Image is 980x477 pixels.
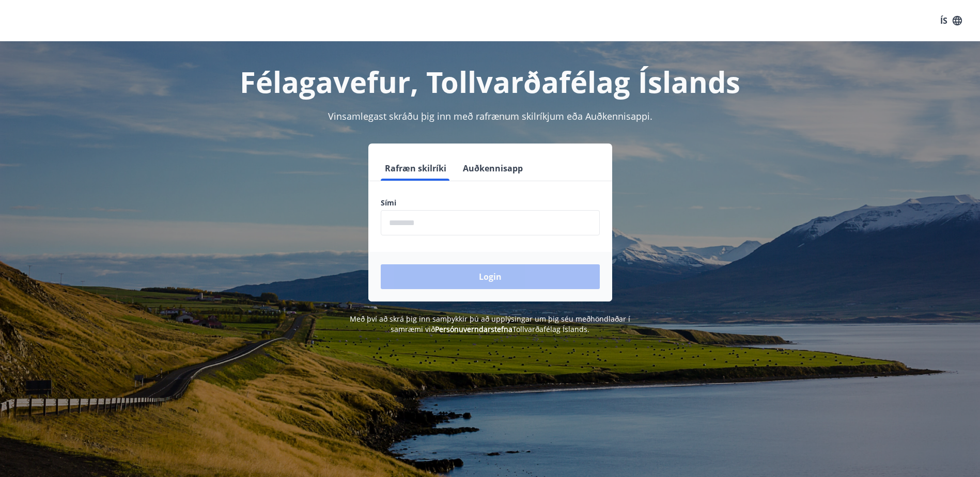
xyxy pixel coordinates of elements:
button: ÍS [935,11,968,30]
span: Vinsamlegast skráðu þig inn með rafrænum skilríkjum eða Auðkennisappi. [328,110,652,122]
span: Með því að skrá þig inn samþykkir þú að upplýsingar um þig séu meðhöndlaðar í samræmi við Tollvar... [350,314,630,334]
h1: Félagavefur, Tollvarðafélag Íslands [131,62,850,101]
button: Auðkennisapp [459,156,527,181]
button: Rafræn skilríki [381,156,450,181]
label: Sími [381,198,600,208]
a: Persónuverndarstefna [435,324,512,334]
